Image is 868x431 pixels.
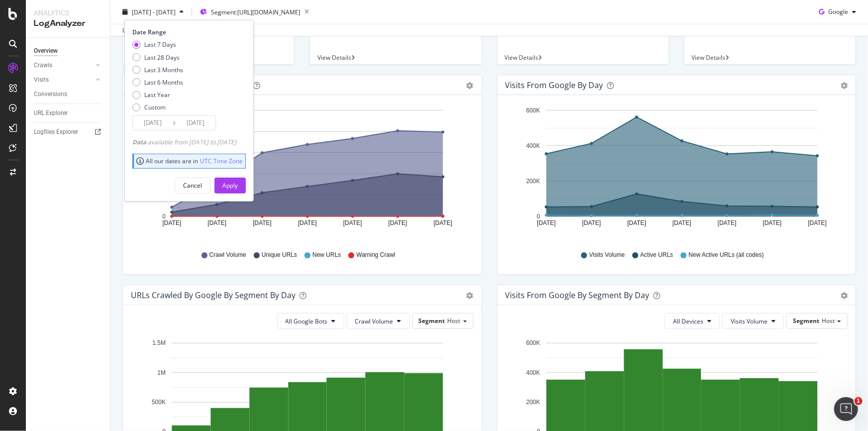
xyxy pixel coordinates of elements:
div: Visits from Google By Segment By Day [505,290,650,300]
text: [DATE] [298,219,317,226]
text: 400K [526,369,540,376]
div: Last 3 Months [144,65,183,74]
div: Last 7 Days [132,40,183,49]
button: Visits Volume [722,313,784,329]
div: Last 28 Days [132,53,183,61]
span: Crawl Volume [209,251,246,259]
div: Last update [122,26,177,35]
a: Logfiles Explorer [34,127,103,137]
div: gear [467,82,474,89]
span: New URLs [312,251,341,259]
span: Warning Crawl [357,251,395,259]
span: View Details [317,53,351,62]
div: Last 7 Days [144,40,176,49]
span: 1 [855,397,863,405]
text: [DATE] [763,219,781,226]
div: gear [841,292,848,299]
button: [DATE] - [DATE] [118,4,188,20]
text: [DATE] [253,219,272,226]
text: 0 [162,213,166,220]
a: Conversions [34,89,103,100]
div: LogAnalyzer [34,18,102,29]
div: Date Range [132,28,243,36]
span: All Devices [673,317,703,325]
div: Last 6 Months [144,78,183,87]
div: Last 28 Days [144,53,180,61]
text: 600K [526,107,540,114]
text: [DATE] [673,219,691,226]
button: Crawl Volume [347,313,410,329]
text: 200K [526,399,540,406]
input: End Date [176,116,215,130]
text: 400K [526,142,540,149]
text: 600K [526,340,540,347]
span: Host [448,317,461,325]
span: Active URLs [640,251,673,259]
div: Visits from Google by day [505,80,603,90]
svg: A chart. [131,103,470,241]
text: [DATE] [343,219,362,226]
div: Logfiles Explorer [34,127,78,137]
a: Crawls [34,60,93,71]
text: 500K [152,399,166,406]
div: Last 3 Months [132,65,183,74]
a: URL Explorer [34,108,103,118]
div: All our dates are in [136,157,243,165]
div: URL Explorer [34,108,68,118]
text: 200K [526,178,540,185]
text: 1M [157,369,166,376]
button: Google [815,4,860,20]
div: Custom [144,103,166,111]
div: Apply [222,181,238,190]
span: Unique URLs [262,251,297,259]
span: [DATE] - [DATE] [132,7,176,16]
div: Visits [34,75,49,85]
a: Visits [34,75,93,85]
text: [DATE] [717,219,736,226]
span: Segment [793,317,819,325]
text: [DATE] [207,219,226,226]
span: Segment: [URL][DOMAIN_NAME] [211,7,300,16]
input: Start Date [133,116,173,130]
div: Cancel [183,181,202,190]
div: available from [DATE] to [DATE] [132,138,236,146]
text: [DATE] [434,219,453,226]
span: Segment [419,317,445,325]
div: Custom [132,103,183,111]
span: All Google Bots [286,317,328,325]
div: Last Year [144,91,170,99]
text: [DATE] [627,219,646,226]
button: Cancel [175,177,210,193]
button: Segment:[URL][DOMAIN_NAME] [196,4,313,20]
text: [DATE] [163,219,182,226]
div: Crawls [34,60,52,71]
div: Analytics [34,8,102,18]
text: [DATE] [808,219,827,226]
span: New Active URLs (all codes) [688,251,764,259]
svg: A chart. [505,103,845,241]
span: Crawl Volume [355,317,393,325]
div: Conversions [34,89,67,100]
div: Last Year [132,91,183,99]
text: [DATE] [537,219,556,226]
div: Overview [34,46,58,56]
a: Overview [34,46,103,56]
iframe: Intercom live chat [834,397,858,421]
div: URLs Crawled by Google By Segment By Day [131,290,295,300]
span: Google [828,7,848,16]
span: Visits Volume [731,317,768,325]
div: gear [467,292,474,299]
text: 0 [537,213,540,220]
span: Host [822,317,835,325]
text: [DATE] [582,219,601,226]
button: Apply [214,177,246,193]
text: 1.5M [152,340,166,347]
span: Data [132,138,148,146]
span: Visits Volume [589,251,625,259]
div: gear [841,82,848,89]
text: [DATE] [388,219,407,226]
span: View Details [505,53,539,62]
a: UTC Time Zone [200,157,243,165]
